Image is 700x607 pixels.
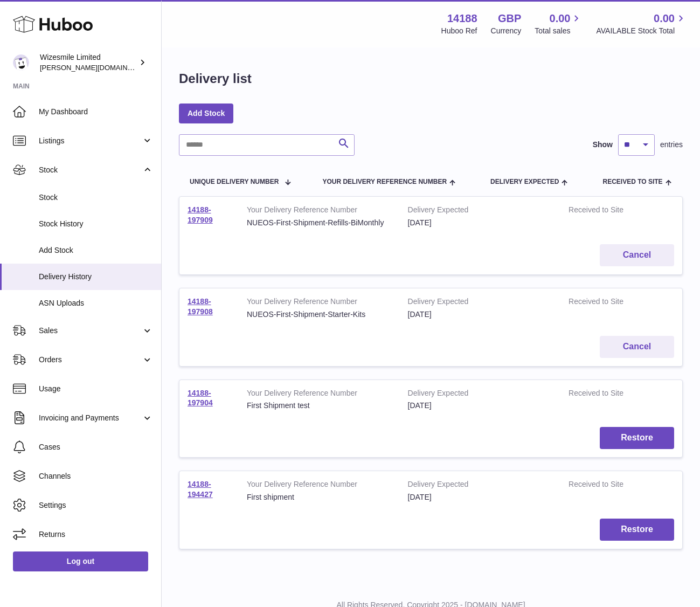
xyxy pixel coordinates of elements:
a: 0.00 Total sales [535,11,583,36]
span: 0.00 [550,11,571,26]
span: ASN Uploads [39,298,153,308]
span: Stock History [39,219,153,229]
span: Stock [39,192,153,203]
strong: Received to Site [569,388,643,401]
div: [DATE] [408,309,553,320]
a: 14188-197909 [188,205,213,224]
a: 14188-197908 [188,297,213,316]
div: Wizesmile Limited [40,52,137,73]
span: Settings [39,500,153,511]
span: AVAILABLE Stock Total [596,26,687,36]
a: Log out [13,551,148,571]
span: Delivery Expected [490,178,559,185]
strong: Your Delivery Reference Number [247,205,392,218]
strong: Your Delivery Reference Number [247,296,392,309]
div: Huboo Ref [441,26,477,36]
span: Add Stock [39,245,153,256]
a: 14188-194427 [188,480,213,499]
strong: Your Delivery Reference Number [247,388,392,401]
span: Unique Delivery Number [190,178,279,185]
span: Received to Site [602,178,662,185]
span: [PERSON_NAME][DOMAIN_NAME][EMAIL_ADDRESS][DOMAIN_NAME] [40,63,272,72]
strong: Delivery Expected [408,296,553,309]
button: Cancel [600,244,674,266]
span: Delivery History [39,272,153,282]
strong: Your Delivery Reference Number [247,479,392,492]
strong: Delivery Expected [408,479,553,492]
span: Returns [39,529,153,540]
span: My Dashboard [39,107,153,117]
span: Sales [39,326,142,336]
div: [DATE] [408,218,553,228]
div: Currency [491,26,522,36]
strong: Received to Site [569,205,643,218]
button: Restore [600,427,674,449]
strong: Delivery Expected [408,205,553,218]
strong: Delivery Expected [408,388,553,401]
img: adrian.land@nueos.com [13,54,29,71]
span: Orders [39,355,142,365]
button: Restore [600,519,674,541]
strong: GBP [498,11,521,26]
strong: 14188 [447,11,477,26]
h1: Delivery list [179,70,252,87]
span: Stock [39,165,142,175]
span: Cases [39,442,153,452]
span: Total sales [535,26,583,36]
div: NUEOS-First-Shipment-Starter-Kits [247,309,392,320]
span: Listings [39,136,142,146]
strong: Received to Site [569,479,643,492]
div: [DATE] [408,492,553,502]
a: Add Stock [179,104,233,123]
label: Show [593,140,613,150]
span: entries [660,140,683,150]
span: Invoicing and Payments [39,413,142,423]
button: Cancel [600,336,674,358]
span: Your Delivery Reference Number [322,178,447,185]
a: 0.00 AVAILABLE Stock Total [596,11,687,36]
div: [DATE] [408,401,553,411]
strong: Received to Site [569,296,643,309]
div: First Shipment test [247,401,392,411]
span: Usage [39,384,153,394]
a: 14188-197904 [188,389,213,408]
div: NUEOS-First-Shipment-Refills-BiMonthly [247,218,392,228]
span: 0.00 [654,11,675,26]
span: Channels [39,471,153,481]
div: First shipment [247,492,392,502]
